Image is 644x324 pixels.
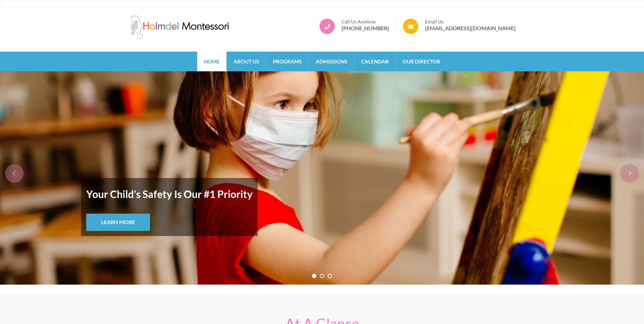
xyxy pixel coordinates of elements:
[342,19,389,25] span: Call Us Anytime
[266,52,309,71] a: Programs
[425,19,516,25] span: Email Us
[425,25,516,32] a: [EMAIL_ADDRESS][DOMAIN_NAME]
[354,52,395,71] a: Calendar
[309,52,354,71] a: Admissions
[86,183,253,205] strong: Your Child’s Safety Is Our #1 Priority
[197,52,226,71] a: Home
[129,15,231,39] img: Holmdel Montessori School
[342,25,389,32] a: [PHONE_NUMBER]
[227,52,266,71] a: About Us
[86,214,150,231] a: Learn More
[396,52,447,71] a: Our Director
[620,164,639,183] div: next
[5,164,24,183] div: prev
